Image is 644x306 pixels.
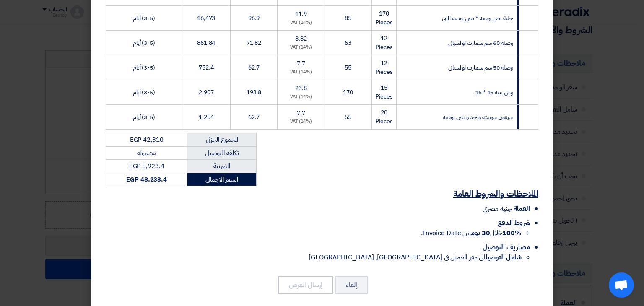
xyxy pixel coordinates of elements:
span: 7.7 [297,59,305,68]
span: (3-5) أيام [133,88,155,97]
span: 15 Pieces [375,83,393,101]
span: 96.9 [248,14,260,23]
span: 11.9 [295,10,307,18]
div: (14%) VAT [281,19,321,26]
span: 7.7 [297,109,305,117]
span: سيفون سوسته واحد و نص بوصه [443,113,513,122]
span: 752.4 [199,63,214,72]
span: 1,254 [199,113,214,122]
div: (14%) VAT [281,118,321,125]
u: 30 يوم [471,228,490,238]
span: (3-5) أيام [133,14,155,23]
span: شروط الدفع [498,218,530,228]
span: جلبة نص بوصه * نص بوصه المانى [442,14,513,23]
span: 62.7 [248,63,260,72]
td: الضريبة [187,160,257,173]
span: وصله 50 سم سمارت او اسبانى [448,63,513,72]
span: (3-5) أيام [133,63,155,72]
span: خلال من Invoice Date. [421,228,522,238]
span: 63 [345,39,351,47]
span: 23.8 [295,84,307,93]
span: 12 Pieces [375,34,393,52]
li: الى مقر العميل في [GEOGRAPHIC_DATA], [GEOGRAPHIC_DATA] [106,252,522,262]
button: إرسال العرض [278,276,333,294]
span: (3-5) أيام [133,113,155,122]
span: 2,907 [199,88,214,97]
span: 85 [345,14,351,23]
span: مشموله [137,148,156,158]
div: (14%) VAT [281,44,321,51]
td: تكلفه التوصيل [187,146,257,160]
span: جنيه مصري [483,204,512,214]
button: إلغاء [335,276,368,294]
span: وصله 60 سم سمارت او اسبانى [448,39,513,47]
span: 55 [345,63,351,72]
span: 170 [343,88,353,97]
span: 20 Pieces [375,108,393,126]
span: 62.7 [248,113,260,122]
div: دردشة مفتوحة [609,272,634,298]
td: المجموع الجزئي [187,133,257,147]
span: 8.82 [295,34,307,43]
strong: EGP 48,233.4 [126,175,167,184]
span: 16,473 [197,14,215,23]
strong: 100% [502,228,522,238]
span: وش بيبة 15 * 15 [475,88,513,97]
span: 71.82 [247,39,262,47]
span: (3-5) أيام [133,39,155,47]
span: 861.84 [197,39,215,47]
span: 170 Pieces [375,9,393,27]
div: (14%) VAT [281,69,321,76]
strong: شامل التوصيل [486,252,522,262]
span: 55 [345,113,351,122]
span: 193.8 [247,88,262,97]
span: العملة [514,204,530,214]
td: السعر الاجمالي [187,173,257,186]
div: (14%) VAT [281,93,321,101]
span: EGP 5,923.4 [129,161,164,171]
span: مصاريف التوصيل [483,242,530,252]
span: 12 Pieces [375,59,393,76]
td: EGP 42,310 [106,133,187,147]
u: الملاحظات والشروط العامة [453,187,538,200]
